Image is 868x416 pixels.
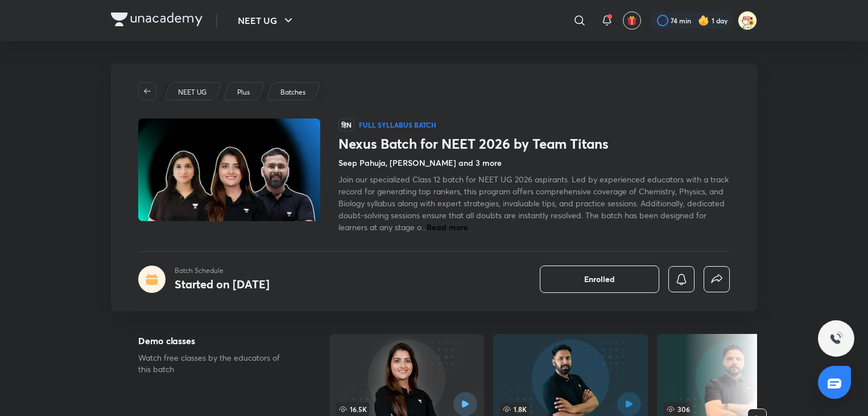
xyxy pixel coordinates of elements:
[178,87,206,97] p: NEET UG
[237,87,250,97] p: Plus
[231,9,302,32] button: NEET UG
[500,402,529,416] span: 1.8K
[336,402,369,416] span: 16.5K
[338,119,354,131] span: हिN
[176,87,209,97] a: NEET UG
[698,15,709,26] img: streak
[235,87,252,97] a: Plus
[738,11,757,30] img: Samikshya Patra
[338,136,730,152] h1: Nexus Batch for NEET 2026 by Team Titans
[279,87,308,97] a: Batches
[584,274,615,285] span: Enrolled
[338,157,502,169] h4: Seep Pahuja, [PERSON_NAME] and 3 more
[427,222,468,233] span: Read more
[137,117,322,222] img: Thumbnail
[175,266,270,276] p: Batch Schedule
[175,276,270,292] h4: Started on [DATE]
[829,332,843,345] img: ttu
[111,13,202,29] a: Company Logo
[664,402,692,416] span: 306
[280,87,305,97] p: Batches
[623,11,641,30] button: avatar
[138,352,293,375] p: Watch free classes by the educators of this batch
[111,13,202,26] img: Company Logo
[627,15,637,26] img: avatar
[138,334,293,348] h5: Demo classes
[338,174,729,233] span: Join our specialized Class 12 batch for NEET UG 2026 aspirants. Led by experienced educators with...
[359,120,436,129] p: Full Syllabus Batch
[540,266,659,293] button: Enrolled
